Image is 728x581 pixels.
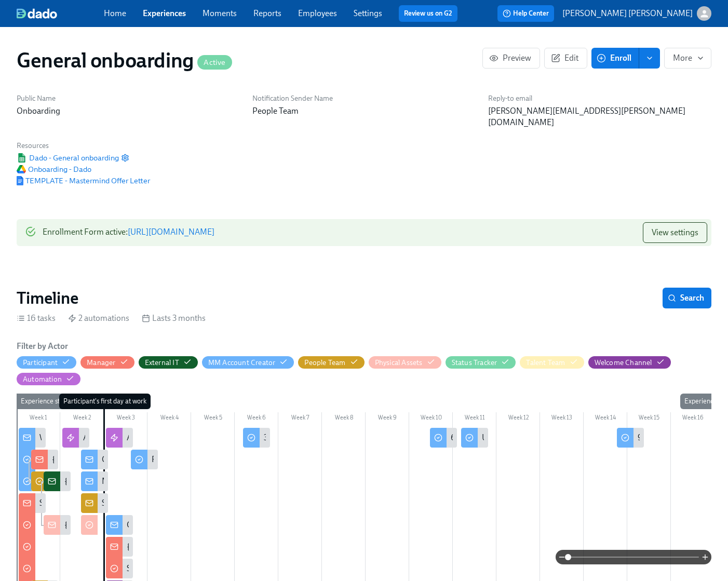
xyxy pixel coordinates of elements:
[17,105,240,117] p: Onboarding
[145,358,179,368] div: Hide External IT
[482,48,540,69] button: Preview
[430,428,457,448] div: 60 Day Check In
[322,412,366,426] div: Week 8
[617,428,644,448] div: 90 Day Check In
[491,53,531,63] span: Preview
[106,537,133,557] div: {{ participant.firstName }} starts [DATE]!
[544,48,587,69] button: Edit
[87,358,115,368] div: Hide Manager
[17,175,150,186] a: Google DocumentTEMPLATE - Mastermind Offer Letter
[17,165,26,173] img: Google Drive
[591,48,639,69] button: Enroll
[252,93,476,103] h6: Notification Sender Name
[17,48,232,73] h1: General onboarding
[19,428,46,448] div: Welcome to Mastermind
[643,222,707,243] button: View settings
[17,176,23,185] img: Google Document
[127,541,269,552] div: {{ participant.firstName }} starts [DATE]!
[43,222,214,243] div: Enrollment Form active :
[366,412,409,426] div: Week 9
[142,313,206,324] div: Lasts 3 months
[540,412,584,426] div: Week 13
[80,356,134,369] button: Manager
[253,8,281,18] a: Reports
[127,563,294,574] div: Schedule {{ participant.firstName }}'s Check Ins
[562,6,711,21] button: [PERSON_NAME] [PERSON_NAME]
[81,450,108,469] div: Get ready for your first day
[17,394,72,409] div: Experience start
[64,519,355,531] div: {{ participant.startDate | MM-DD-YYYY }} : {{ participant.fullName }} - Set Up Needs
[264,432,320,443] div: 30 Day Check In
[31,450,58,469] div: {{ participant.firstName }}'s Laptop
[663,288,711,308] button: Search
[17,141,150,151] h6: Resources
[17,313,56,324] div: 16 tasks
[131,450,158,469] div: First Week Check In
[399,5,457,22] button: Review us on G2
[461,428,488,448] div: Update your 401k contributions
[102,476,278,487] div: Mastermind account for {{ participant.fullName }}
[482,432,594,443] div: Update your 401k contributions
[375,358,423,368] div: Hide Physical Assets
[81,493,108,513] div: Slack account for {{ participant.fullName }}
[369,356,441,369] button: Physical Assets
[451,432,508,443] div: 60 Day Check In
[584,412,627,426] div: Week 14
[671,412,714,426] div: Week 16
[52,454,177,465] div: {{ participant.firstName }}'s Laptop
[152,454,221,465] div: First Week Check In
[39,497,195,509] div: Set {{ participant.fullName }} up for success!
[497,5,554,22] button: Help Center
[404,8,452,19] a: Review us on G2
[19,493,46,513] div: Set {{ participant.fullName }} up for success!
[673,53,703,63] span: More
[452,358,497,368] div: Hide Status Tracker
[639,48,660,69] button: enroll
[191,412,235,426] div: Week 5
[17,93,240,103] h6: Public Name
[496,412,540,426] div: Week 12
[127,519,220,531] div: Congrats on your first day!
[526,358,565,368] div: Hide Talent Team
[83,432,163,443] div: Add to HR onboarding
[453,412,496,426] div: Week 11
[17,164,91,174] a: Google DriveOnboarding - Dado
[488,105,711,128] p: [PERSON_NAME][EMAIL_ADDRESS][PERSON_NAME][DOMAIN_NAME]
[446,356,516,369] button: Status Tracker
[235,412,278,426] div: Week 6
[252,105,476,117] p: People Team
[17,8,104,19] a: dado
[60,412,104,426] div: Week 2
[139,356,198,369] button: External IT
[102,454,195,465] div: Get ready for your first day
[17,412,60,426] div: Week 1
[595,358,652,368] div: Hide Welcome Channel
[664,48,711,69] button: More
[147,412,191,426] div: Week 4
[106,428,133,448] div: Adding to channel
[670,293,704,303] span: Search
[23,358,58,368] div: Hide Participant
[243,428,270,448] div: 30 Day Check In
[562,8,693,19] p: [PERSON_NAME] [PERSON_NAME]
[143,8,186,18] a: Experiences
[17,164,91,174] span: Onboarding - Dado
[17,373,80,385] button: Automation
[488,93,711,103] h6: Reply-to email
[197,59,232,66] span: Active
[104,412,147,426] div: Week 3
[599,53,631,63] span: Enroll
[17,288,78,308] h2: Timeline
[44,515,71,535] div: {{ participant.startDate | MM-DD-YYYY }} : {{ participant.fullName }} - Set Up Needs
[81,471,108,491] div: Mastermind account for {{ participant.fullName }}
[409,412,453,426] div: Week 10
[17,153,119,163] a: Google SheetDado - General onboarding
[68,313,129,324] div: 2 automations
[278,412,322,426] div: Week 7
[652,227,698,238] span: View settings
[304,358,345,368] div: Hide People Team
[17,356,76,369] button: Participant
[64,476,355,487] div: {{ participant.startDate | MM-DD-YYYY }} : {{ participant.fullName }} - Set Up Needs
[44,471,71,491] div: {{ participant.startDate | MM-DD-YYYY }} : {{ participant.fullName }} - Set Up Needs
